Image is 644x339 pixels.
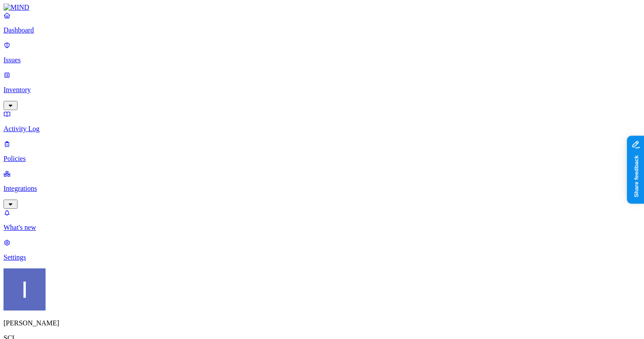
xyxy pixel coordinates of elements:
p: Inventory [4,86,640,94]
a: MIND [4,4,640,11]
p: What's new [4,224,640,232]
a: Settings [4,239,640,261]
p: Integrations [4,185,640,193]
a: Dashboard [4,11,640,34]
p: Activity Log [4,125,640,133]
p: Settings [4,253,640,261]
a: Integrations [4,170,640,207]
p: Dashboard [4,26,640,34]
a: Activity Log [4,110,640,133]
a: Inventory [4,71,640,109]
p: Issues [4,56,640,64]
a: What's new [4,209,640,232]
p: Policies [4,155,640,163]
a: Issues [4,41,640,64]
img: MIND [4,4,29,11]
a: Policies [4,140,640,163]
p: [PERSON_NAME] [4,319,640,327]
img: Itai Schwartz [4,268,46,310]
